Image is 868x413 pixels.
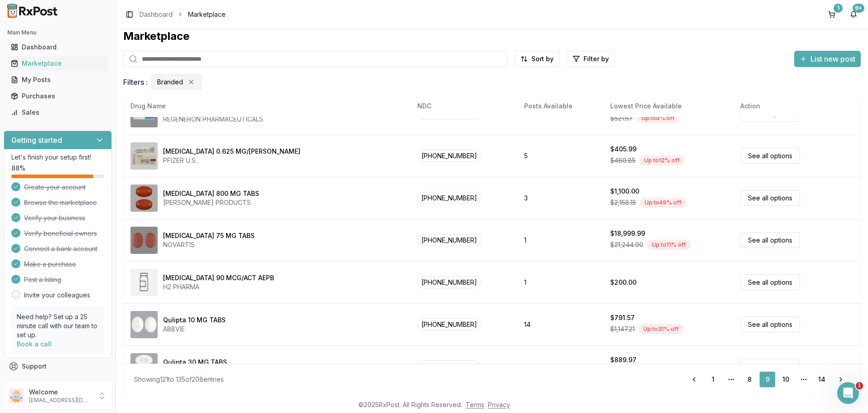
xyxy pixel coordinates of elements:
[417,360,481,373] span: [PHONE_NUMBER]
[130,142,158,170] img: Premarin 0.625 MG/GM CREA
[488,401,510,408] a: Privacy
[11,164,25,173] span: 88 %
[638,324,684,334] div: Up to 31 % off
[740,148,800,164] a: See all options
[7,39,108,55] a: Dashboard
[515,51,559,67] button: Sort by
[163,156,300,165] div: PFIZER U.S.
[4,358,112,374] button: Support
[24,229,97,238] span: Verify beneficial owners
[853,4,864,13] div: 9+
[814,371,830,388] a: 14
[29,388,92,397] p: Welcome
[7,52,149,143] div: Hello!I have been trying to contact pharmacy that you placed an order for [MEDICAL_DATA] on 08/20...
[417,192,481,204] span: [PHONE_NUMBER]
[567,51,615,67] button: Filter by
[517,135,603,177] td: 5
[130,227,158,254] img: Promacta 75 MG TABS
[4,73,112,87] button: My Posts
[610,156,636,165] span: $460.85
[740,232,800,248] a: See all options
[517,177,603,219] td: 3
[22,378,53,387] span: Feedback
[142,4,159,21] button: Home
[640,198,686,208] div: Up to 49 % off
[44,5,62,11] h1: Roxy
[4,105,112,120] button: Sales
[517,219,603,261] td: 1
[134,375,224,384] div: Showing 121 to 135 of 208 entries
[163,316,226,325] div: Qulipta 10 MG TABS
[583,54,609,63] span: Filter by
[14,58,141,67] div: Hello!
[610,145,637,154] div: $405.99
[517,303,603,345] td: 14
[123,29,861,44] div: Marketplace
[740,316,800,332] a: See all options
[9,389,24,403] img: User avatar
[417,150,481,162] span: [PHONE_NUMBER]
[740,359,800,374] a: See all options
[11,108,105,117] div: Sales
[610,325,635,334] span: $1,147.21
[24,291,90,300] a: Invite your colleagues
[24,244,97,253] span: Connect a bank account
[7,52,174,163] div: Manuel says…
[6,4,23,21] button: go back
[130,185,158,212] img: Prezista 800 MG TABS
[44,11,113,20] p: The team can also help
[856,382,863,389] span: 1
[705,371,721,388] a: 1
[759,371,776,388] a: 9
[517,95,603,117] th: Posts Available
[163,198,259,207] div: [PERSON_NAME] PRODUCTS
[610,278,637,287] div: $200.00
[610,313,635,322] div: $791.57
[531,54,554,63] span: Sort by
[777,371,794,388] a: 10
[834,4,843,13] div: 1
[825,7,839,22] a: 1
[810,53,855,64] span: List new post
[610,240,643,249] span: $21,244.90
[740,190,800,206] a: See all options
[410,95,517,117] th: NDC
[17,340,52,348] a: Book a call
[4,89,112,103] button: Purchases
[130,269,158,296] img: Pulmicort Flexhaler 90 MCG/ACT AEPB
[163,189,259,198] div: [MEDICAL_DATA] 800 MG TABS
[159,4,175,20] div: Close
[832,371,850,388] a: Go to next page
[130,311,158,338] img: Qulipta 10 MG TABS
[685,371,850,388] nav: pagination
[29,296,36,304] button: Gif picker
[794,51,861,67] button: List new post
[610,355,637,364] div: $889.97
[4,56,112,71] button: Marketplace
[163,115,284,124] div: REGENERON PHARMACEUTICALS
[43,296,50,304] button: Upload attachment
[155,293,170,308] button: Send a message…
[733,95,861,117] th: Action
[7,29,108,36] h2: Main Menu
[8,278,174,293] textarea: Message…
[24,183,86,192] span: Create your account
[11,43,105,52] div: Dashboard
[123,95,410,117] th: Drug Name
[11,135,62,146] h3: Getting started
[517,345,603,388] td: 27
[11,75,105,84] div: My Posts
[14,145,86,150] div: [PERSON_NAME] • [DATE]
[140,10,226,19] nav: breadcrumb
[163,147,300,156] div: [MEDICAL_DATA] 0.625 MG/[PERSON_NAME]
[740,274,800,290] a: See all options
[24,214,85,223] span: Verify your business
[603,95,733,117] th: Lowest Price Available
[637,113,680,123] div: Up to 8 % off
[140,10,173,19] a: Dashboard
[4,374,112,391] button: Feedback
[11,59,105,68] div: Marketplace
[741,371,757,388] a: 8
[610,114,633,123] span: $521.57
[610,187,639,196] div: $1,100.00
